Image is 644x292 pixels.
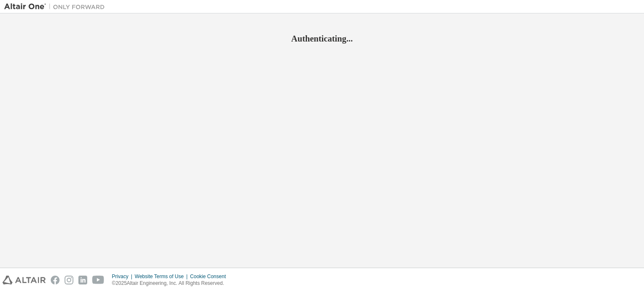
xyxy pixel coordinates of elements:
[4,33,640,44] h2: Authenticating...
[4,3,109,11] img: Altair One
[51,276,60,284] img: facebook.svg
[92,276,104,284] img: youtube.svg
[3,276,46,284] img: altair_logo.svg
[112,273,135,280] div: Privacy
[190,273,231,280] div: Cookie Consent
[135,273,190,280] div: Website Terms of Use
[112,280,231,287] p: © 2025 Altair Engineering, Inc. All Rights Reserved.
[78,276,87,284] img: linkedin.svg
[65,276,73,284] img: instagram.svg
